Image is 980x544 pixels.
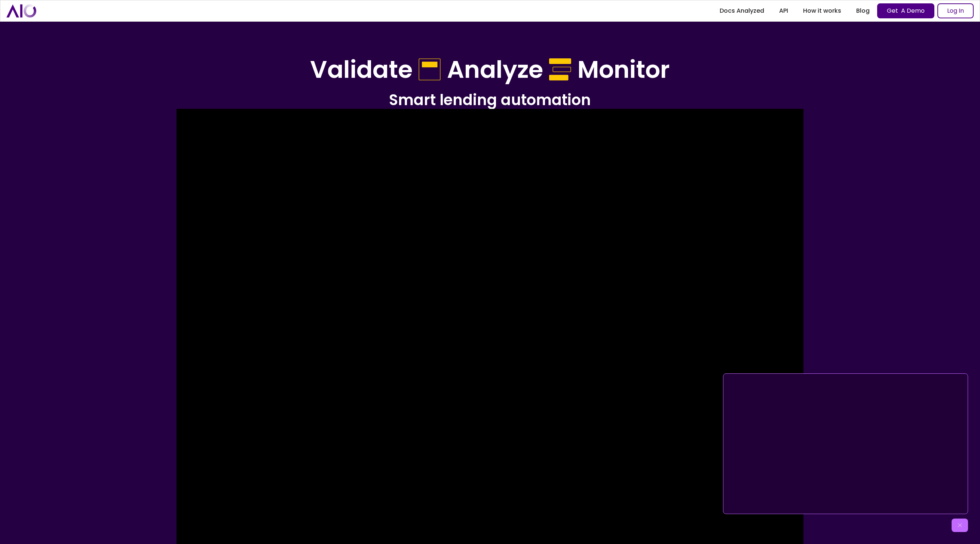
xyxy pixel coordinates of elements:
a: home [6,4,36,17]
h1: Monitor [578,55,670,84]
a: Log In [937,3,974,18]
h1: Validate [310,55,413,84]
a: Docs Analyzed [712,4,772,18]
a: API [772,4,796,18]
h1: Analyze [447,55,543,84]
a: Get A Demo [877,3,934,18]
a: How it works [796,4,849,18]
h2: Smart lending automation [277,90,703,110]
a: Blog [849,4,877,18]
iframe: AIO - powering financial decision making [726,377,965,511]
